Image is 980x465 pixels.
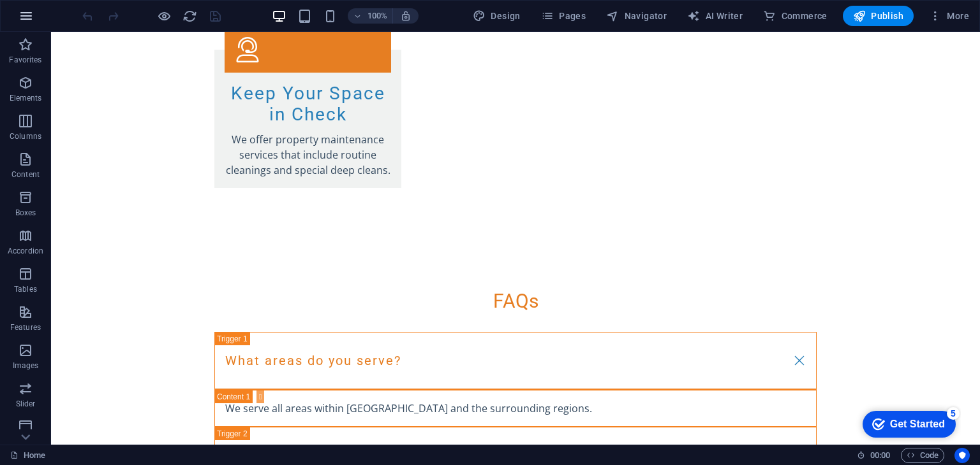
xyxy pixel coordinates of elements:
[156,8,172,24] button: Click here to leave preview mode and continue editing
[9,55,41,65] p: Favorites
[367,8,387,24] h6: 100%
[853,10,903,22] span: Publish
[843,6,914,26] button: Publish
[15,208,36,218] p: Boxes
[348,8,393,24] button: 100%
[468,6,526,26] button: Design
[907,448,939,463] span: Code
[182,8,197,24] button: reload
[924,6,974,26] button: More
[182,9,197,24] i: Reload page
[473,10,521,22] span: Design
[400,10,412,22] i: On resize automatically adjust zoom level to fit chosen device.
[468,6,526,26] div: Design (Ctrl+Alt+Y)
[10,322,41,333] p: Features
[870,448,890,463] span: 00 00
[38,14,93,25] div: Get Started
[879,450,881,460] span: :
[536,6,591,26] button: Pages
[8,246,43,256] p: Accordion
[929,10,969,22] span: More
[606,10,667,22] span: Navigator
[94,3,107,15] div: 5
[541,10,586,22] span: Pages
[11,169,40,180] p: Content
[682,6,748,26] button: AI Writer
[10,6,103,33] div: Get Started 5 items remaining, 0% complete
[954,448,970,463] button: Usercentrics
[758,6,833,26] button: Commerce
[601,6,672,26] button: Navigator
[857,448,891,463] h6: Session time
[10,131,41,141] p: Columns
[16,399,36,409] p: Slider
[10,93,42,103] p: Elements
[763,10,828,22] span: Commerce
[10,448,45,463] a: Click to cancel selection. Double-click to open Pages
[14,284,37,294] p: Tables
[13,361,39,371] p: Images
[687,10,743,22] span: AI Writer
[901,448,944,463] button: Code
